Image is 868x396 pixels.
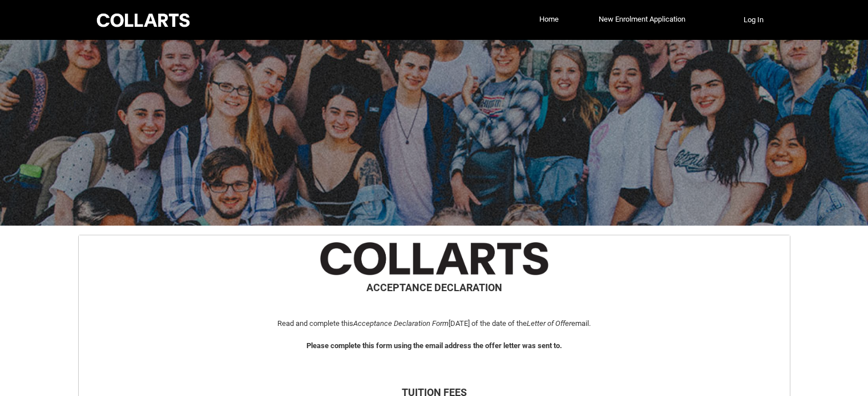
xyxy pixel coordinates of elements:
[88,280,781,295] h2: ACCEPTANCE DECLARATION
[536,11,562,28] a: Home
[320,242,548,275] img: CollartsLargeTitle
[353,319,430,328] i: Acceptance Declaration
[306,341,562,350] b: Please complete this form using the email address the offer letter was sent to.
[734,11,773,29] button: Log In
[432,319,449,328] i: Form
[527,319,571,328] i: Letter of Offer
[596,11,688,28] a: New Enrolment Application
[88,318,781,329] p: Read and complete this [DATE] of the date of the email.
